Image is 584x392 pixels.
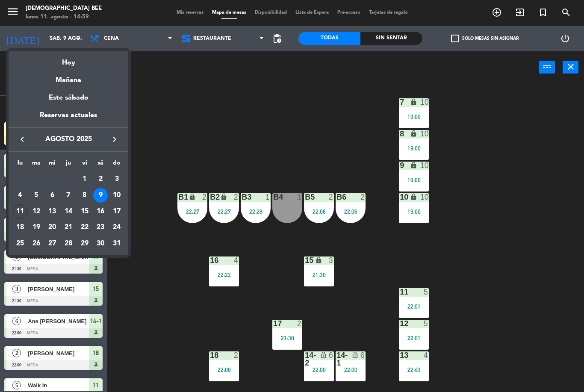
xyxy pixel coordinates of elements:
[93,172,108,186] div: 2
[109,171,125,187] td: 3 de agosto de 2025
[109,204,124,219] div: 17
[109,134,120,144] i: keyboard_arrow_right
[29,204,44,219] div: 12
[9,51,128,68] div: Hoy
[30,134,107,145] span: agosto 2025
[77,220,92,235] div: 22
[77,187,93,203] td: 8 de agosto de 2025
[109,158,125,171] th: domingo
[60,219,77,236] td: 21 de agosto de 2025
[13,188,27,203] div: 4
[29,236,44,251] div: 26
[109,188,124,203] div: 10
[60,203,77,220] td: 14 de agosto de 2025
[77,219,93,236] td: 22 de agosto de 2025
[93,204,108,219] div: 16
[44,219,60,236] td: 20 de agosto de 2025
[60,236,77,252] td: 28 de agosto de 2025
[61,236,76,251] div: 28
[17,134,27,144] i: keyboard_arrow_left
[60,158,77,171] th: jueves
[9,68,128,86] div: Mañana
[12,158,28,171] th: lunes
[93,220,108,235] div: 23
[13,236,27,251] div: 25
[13,220,27,235] div: 18
[77,172,92,186] div: 1
[28,187,44,203] td: 5 de agosto de 2025
[9,86,128,110] div: Este sábado
[44,236,60,252] td: 27 de agosto de 2025
[28,219,44,236] td: 19 de agosto de 2025
[109,219,125,236] td: 24 de agosto de 2025
[12,203,28,220] td: 11 de agosto de 2025
[44,158,60,171] th: miércoles
[109,220,124,235] div: 24
[107,134,122,145] button: keyboard_arrow_right
[77,236,93,252] td: 29 de agosto de 2025
[93,219,109,236] td: 23 de agosto de 2025
[93,158,109,171] th: sábado
[45,220,59,235] div: 20
[13,204,27,219] div: 11
[109,172,124,186] div: 3
[9,110,128,127] div: Reservas actuales
[93,203,109,220] td: 16 de agosto de 2025
[45,204,59,219] div: 13
[12,187,28,203] td: 4 de agosto de 2025
[12,171,77,187] td: AGO.
[60,187,77,203] td: 7 de agosto de 2025
[12,236,28,252] td: 25 de agosto de 2025
[93,236,109,252] td: 30 de agosto de 2025
[109,236,124,251] div: 31
[12,219,28,236] td: 18 de agosto de 2025
[109,203,125,220] td: 17 de agosto de 2025
[28,158,44,171] th: martes
[109,236,125,252] td: 31 de agosto de 2025
[61,188,76,203] div: 7
[28,203,44,220] td: 12 de agosto de 2025
[28,236,44,252] td: 26 de agosto de 2025
[93,171,109,187] td: 2 de agosto de 2025
[93,187,109,203] td: 9 de agosto de 2025
[61,204,76,219] div: 14
[45,188,59,203] div: 6
[77,204,92,219] div: 15
[109,187,125,203] td: 10 de agosto de 2025
[45,236,59,251] div: 27
[77,188,92,203] div: 8
[61,220,76,235] div: 21
[93,236,108,251] div: 30
[77,171,93,187] td: 1 de agosto de 2025
[29,188,44,203] div: 5
[77,158,93,171] th: viernes
[44,203,60,220] td: 13 de agosto de 2025
[77,203,93,220] td: 15 de agosto de 2025
[93,188,108,203] div: 9
[15,134,30,145] button: keyboard_arrow_left
[44,187,60,203] td: 6 de agosto de 2025
[77,236,92,251] div: 29
[29,220,44,235] div: 19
